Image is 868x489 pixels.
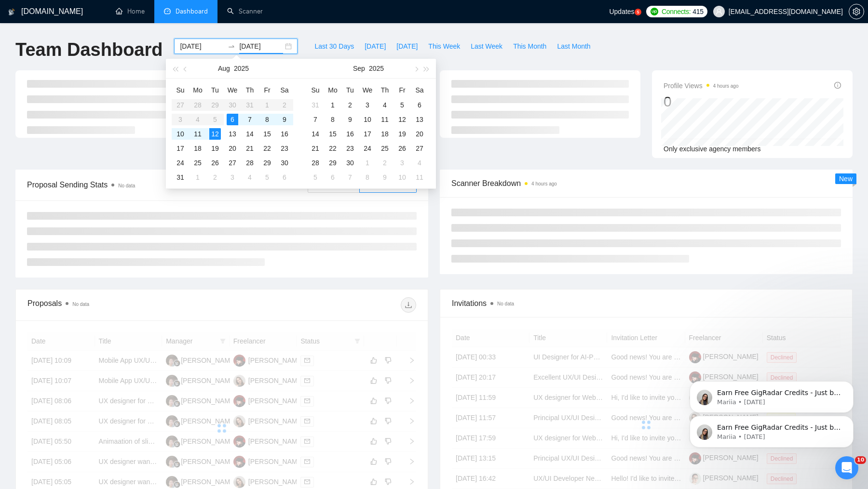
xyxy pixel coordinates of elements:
div: 11 [192,128,203,140]
div: 1 [192,172,203,183]
td: 2025-09-28 [307,156,324,170]
span: [DATE] [365,41,386,52]
span: This Week [428,41,460,52]
td: 2025-09-08 [324,112,341,127]
span: New [839,175,853,183]
td: 2025-09-21 [307,141,324,156]
div: 1 [327,99,339,111]
span: Dashboard [176,7,208,15]
td: 2025-09-04 [241,170,258,185]
div: 3 [362,99,373,111]
td: 2025-09-25 [376,141,393,156]
td: 2025-08-11 [189,127,206,141]
td: 2025-09-23 [341,141,359,156]
td: 2025-09-01 [189,170,206,185]
td: 2025-08-26 [206,156,224,170]
div: 26 [396,143,408,154]
span: Updates [609,8,634,15]
td: 2025-10-07 [341,170,359,185]
div: 17 [362,128,373,140]
button: Aug [218,59,230,78]
span: Scanner Breakdown [451,177,841,189]
button: Last Month [552,39,596,54]
td: 2025-08-17 [172,141,189,156]
span: to [228,42,235,50]
td: 2025-09-03 [359,98,376,112]
div: 31 [310,99,321,111]
input: Start date [180,41,224,52]
div: 6 [279,172,290,183]
img: logo [8,4,15,20]
div: 28 [244,157,256,169]
div: 15 [261,128,273,140]
iframe: To enrich screen reader interactions, please activate Accessibility in Grammarly extension settings [675,320,868,463]
div: 13 [414,114,425,125]
td: 2025-09-02 [206,170,224,185]
div: 30 [279,157,290,169]
th: Su [172,82,189,98]
td: 2025-09-11 [376,112,393,127]
td: 2025-10-06 [324,170,341,185]
div: 10 [396,172,408,183]
button: 2025 [369,59,384,78]
td: 2025-08-12 [206,127,224,141]
td: 2025-10-09 [376,170,393,185]
div: 23 [279,143,290,154]
div: 7 [344,172,356,183]
th: Th [376,82,393,98]
div: 22 [327,143,339,154]
td: 2025-10-01 [359,156,376,170]
span: Connects: [662,6,691,17]
td: 2025-08-16 [276,127,293,141]
span: Only exclusive agency members [664,145,761,153]
td: 2025-09-15 [324,127,341,141]
td: 2025-09-18 [376,127,393,141]
span: [DATE] [396,41,418,52]
div: 4 [244,172,256,183]
div: 7 [310,114,321,125]
button: 2025 [234,59,249,78]
div: 16 [279,128,290,140]
td: 2025-08-22 [258,141,276,156]
td: 2025-09-06 [411,98,428,112]
div: 26 [209,157,221,169]
div: 5 [261,172,273,183]
td: 2025-09-04 [376,98,393,112]
td: 2025-08-21 [241,141,258,156]
div: 12 [209,128,221,140]
div: 14 [310,128,321,140]
td: 2025-09-24 [359,141,376,156]
h1: Team Dashboard [15,39,163,61]
div: 31 [175,172,186,183]
span: info-circle [834,82,841,89]
div: 9 [344,114,356,125]
div: 5 [310,172,321,183]
span: Last Month [557,41,590,52]
td: 2025-09-10 [359,112,376,127]
th: Sa [276,82,293,98]
div: 9 [279,114,290,125]
th: Mo [189,82,206,98]
button: Last 30 Days [309,39,359,54]
td: 2025-08-07 [241,112,258,127]
div: 8 [327,114,339,125]
td: 2025-10-02 [376,156,393,170]
time: 4 hours ago [713,83,739,89]
div: 23 [344,143,356,154]
span: Invitations [452,297,841,309]
div: 7 [244,114,256,125]
td: 2025-08-15 [258,127,276,141]
button: [DATE] [359,39,391,54]
td: 2025-08-31 [307,98,324,112]
span: No data [118,183,135,188]
iframe: Intercom live chat [835,456,858,479]
span: dashboard [164,8,171,14]
span: setting [849,8,864,15]
td: 2025-09-29 [324,156,341,170]
td: 2025-09-09 [341,112,359,127]
div: 8 [362,172,373,183]
div: Proposals [27,297,222,313]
